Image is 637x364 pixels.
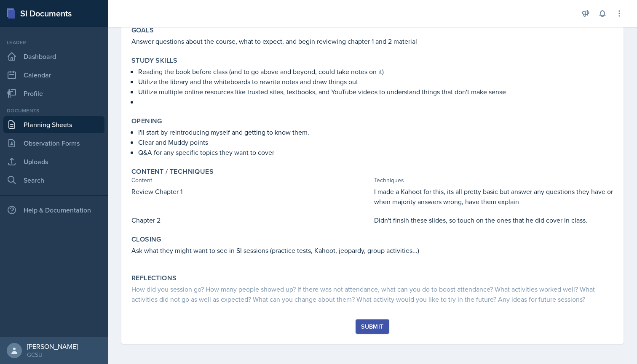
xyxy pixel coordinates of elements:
[138,147,613,157] p: Q&A for any specific topics they want to cover
[3,66,104,83] a: Calendar
[138,77,613,87] p: Utilize the library and the whiteboards to rewrite notes and draw things out
[3,202,104,218] div: Help & Documentation
[3,85,104,102] a: Profile
[131,235,161,244] label: Closing
[27,342,78,351] div: [PERSON_NAME]
[138,87,613,97] p: Utilize multiple online resources like trusted sites, textbooks, and YouTube videos to understand...
[27,351,78,359] div: GCSU
[131,167,214,176] label: Content / Techniques
[3,135,104,151] a: Observation Forms
[131,245,613,255] p: Ask what they might want to see in SI sessions (practice tests, Kahoot, jeopardy, group activitie...
[361,323,383,330] div: Submit
[131,186,371,197] p: Review Chapter 1
[131,36,613,46] p: Answer questions about the course, what to expect, and begin reviewing chapter 1 and 2 material
[3,39,104,46] div: Leader
[374,186,613,207] p: I made a Kahoot for this, its all pretty basic but answer any questions they have or when majorit...
[3,116,104,133] a: Planning Sheets
[356,319,389,334] button: Submit
[131,117,162,125] label: Opening
[138,127,613,137] p: I'll start by reintroducing myself and getting to know them.
[131,26,154,35] label: Goals
[131,176,371,185] div: Content
[131,215,371,225] p: Chapter 2
[374,176,613,185] div: Techniques
[131,284,613,304] div: How did you session go? How many people showed up? If there was not attendance, what can you do t...
[131,56,178,65] label: Study Skills
[3,48,104,65] a: Dashboard
[131,274,177,282] label: Reflections
[138,66,613,77] p: Reading the book before class (and to go above and beyond, could take notes on it)
[374,215,613,225] p: Didn't finsih these slides, so touch on the ones that he did cover in class.
[3,172,104,189] a: Search
[3,153,104,170] a: Uploads
[3,107,104,114] div: Documents
[138,137,613,147] p: Clear and Muddy points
